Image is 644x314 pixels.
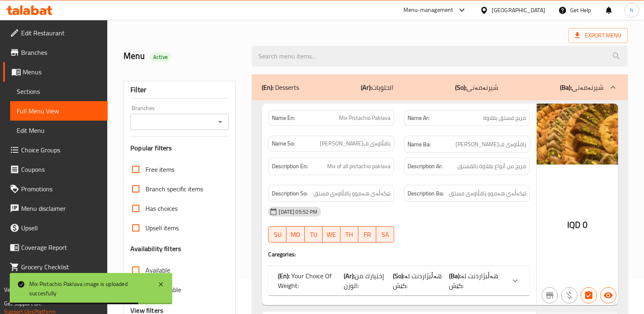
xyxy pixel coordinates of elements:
span: TH [344,229,355,240]
strong: Name Ba: [408,139,431,149]
span: Active [150,53,171,61]
button: Purchased item [561,287,577,303]
div: [GEOGRAPHIC_DATA] [492,6,545,15]
h4: Caregories: [268,250,530,258]
strong: Name En: [272,114,295,122]
button: SU [268,226,286,243]
b: (Ar): [344,270,355,282]
span: پاقڵاوەی ف[PERSON_NAME] [320,139,390,148]
a: Choice Groups [3,140,108,160]
a: Branches [3,43,108,62]
span: Version: [4,284,24,295]
span: Export Menu [575,30,621,41]
span: Branch specific items [145,184,203,194]
div: (En): Your Choice Of Weight:(Ar):إختيارك من الوزن:(So):هەڵبژاردنت لە کێش:(Ba):هەڵبژاردنت لە کێش: [268,266,530,295]
p: Desserts [262,82,299,92]
strong: Description Ba: [408,188,444,199]
span: Coverage Report [21,243,101,252]
span: Promotions [21,184,101,194]
span: [DATE] 05:52 PM [275,208,321,216]
b: (So): [455,81,466,93]
span: Menu disclaimer [21,204,101,213]
p: شیرنەمەنی [455,82,498,92]
span: Grocery Checklist [21,262,101,272]
span: Free items [145,165,174,174]
span: Menus [23,67,101,77]
span: SA [379,229,391,240]
a: Menu disclaimer [3,199,108,218]
button: TH [340,226,358,243]
p: Your Choice Of Weight: [278,271,344,290]
span: WE [326,229,337,240]
span: إختيارك من الوزن: [344,270,384,292]
span: TU [308,229,319,240]
a: Menus [3,62,108,82]
button: Available [600,287,616,303]
h3: Popular filters [130,143,229,153]
b: (En): [262,81,273,93]
span: Mix of all pistachio paklava [327,161,390,171]
span: مزيج من أنواع بقلاوة بالفستق [458,161,526,171]
h3: Availability filters [130,244,181,253]
button: SA [376,226,394,243]
strong: Description Ar: [408,161,442,171]
span: Mix Pistachio Paklava [339,114,390,122]
img: 1_%D9%83%D8%BA%D9%85_%D8%A8%D9%82%D9%84%D8%A7%D9%88%D9%87_%D8%A8%D8%A7%D9%84%D9%81%D8%B3%D8%AA%D9... [537,104,618,165]
span: SU [272,229,283,240]
p: الحلويات [361,82,393,92]
a: Edit Menu [10,121,108,140]
span: هەڵبژاردنت لە کێش: [393,270,442,292]
span: Upsell [21,223,101,233]
b: (So): [393,270,404,282]
strong: Name So: [272,139,295,148]
button: MO [286,226,304,243]
a: Edit Restaurant [3,23,108,43]
span: h [630,6,633,15]
button: Not branch specific item [542,287,558,303]
b: (Ar): [361,81,372,93]
span: Available [145,265,170,275]
span: Full Menu View [17,106,101,116]
span: پاقڵاوەی ف[PERSON_NAME] [455,139,526,149]
b: (Ba): [560,81,572,93]
div: Active [150,52,171,62]
button: Has choices [581,287,597,303]
div: (En): Desserts(Ar):الحلويات(So):شیرنەمەنی(Ba):شیرنەمەنی [252,74,628,100]
span: FR [362,229,373,240]
span: Export Menu [568,28,628,43]
button: WE [323,226,340,243]
span: Get support on: [4,298,41,309]
b: (Ba): [449,270,461,282]
strong: Name Ar: [408,114,429,122]
strong: Description So: [272,188,308,199]
strong: Description En: [272,161,308,171]
span: Sections [17,87,101,96]
span: Upsell items [145,223,179,233]
div: Menu-management [403,5,453,15]
a: Upsell [3,218,108,238]
h2: Menu [124,50,242,62]
input: search [252,46,628,67]
span: Edit Menu [17,126,101,135]
span: Coupons [21,165,101,174]
a: Coverage Report [3,238,108,257]
a: Full Menu View [10,101,108,121]
a: Coupons [3,160,108,179]
span: مزيج فستق بقلاوة [483,114,526,122]
span: IQD [567,217,581,233]
span: تێکەڵەی هەموو پاقڵاوەی فستق [449,188,526,199]
a: Sections [10,82,108,101]
button: TU [305,226,323,243]
button: Open [215,116,226,128]
span: تێکەڵەی هەموو پاقڵاوەی فستق [313,188,390,199]
p: شیرنەمەنی [560,82,603,92]
span: Choice Groups [21,145,101,155]
span: MO [290,229,301,240]
span: هەڵبژاردنت لە کێش: [449,270,498,292]
div: Filter [130,81,229,99]
div: Mix Pistachio Paklava image is uploaded succesfully [29,279,150,298]
span: Branches [21,48,101,57]
span: 0 [583,217,588,233]
b: (En): [278,270,290,282]
a: Promotions [3,179,108,199]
